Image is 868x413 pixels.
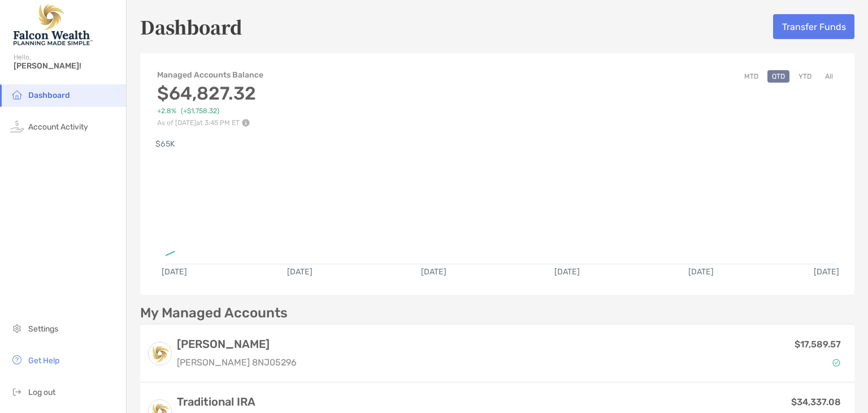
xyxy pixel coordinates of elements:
[10,321,24,335] img: settings icon
[10,385,24,398] img: logout icon
[767,70,789,83] button: QTD
[14,5,93,45] img: Falcon Wealth Planning Logo
[28,324,58,334] span: Settings
[791,395,841,409] p: $34,337.08
[814,267,839,277] text: [DATE]
[794,70,816,83] button: YTD
[10,353,24,367] img: get-help icon
[140,306,288,320] p: My Managed Accounts
[177,337,297,351] h3: [PERSON_NAME]
[10,119,24,133] img: activity icon
[554,267,580,277] text: [DATE]
[157,119,264,127] p: As of [DATE] at 3:45 PM ET
[177,395,284,408] h3: Traditional IRA
[10,88,24,101] img: household icon
[157,83,264,104] h3: $64,827.32
[242,119,250,127] img: Performance Info
[287,267,313,277] text: [DATE]
[155,139,175,149] text: $65K
[28,388,55,397] span: Log out
[421,267,446,277] text: [DATE]
[28,122,88,132] span: Account Activity
[740,70,763,83] button: MTD
[14,61,119,71] span: [PERSON_NAME]!
[832,359,840,367] img: Account Status icon
[162,267,187,277] text: [DATE]
[795,337,841,351] p: $17,589.57
[821,70,837,83] button: All
[149,342,171,365] img: logo account
[28,356,59,365] span: Get Help
[140,14,242,40] h5: Dashboard
[28,91,70,100] span: Dashboard
[157,70,264,80] h4: Managed Accounts Balance
[181,107,219,115] span: ( +$1,758.32 )
[177,355,297,369] p: [PERSON_NAME] 8NJ05296
[688,267,714,277] text: [DATE]
[157,107,176,115] span: +2.8%
[773,14,854,39] button: Transfer Funds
